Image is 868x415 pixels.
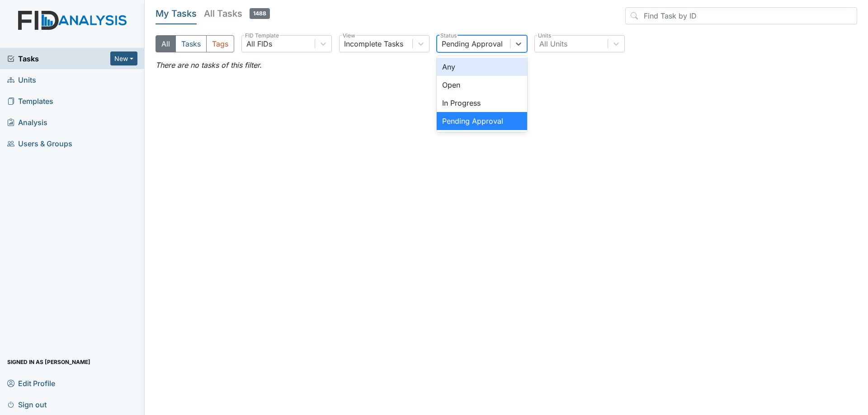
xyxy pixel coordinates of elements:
span: Edit Profile [7,376,55,390]
div: Pending Approval [437,112,527,130]
div: In Progress [437,94,527,112]
em: There are no tasks of this filter. [156,61,262,70]
span: Units [7,73,36,87]
div: Any [437,58,527,76]
input: Find Task by ID [625,7,857,24]
span: 1488 [250,8,270,19]
div: Type filter [156,35,234,52]
button: Tasks [175,35,207,52]
button: All [156,35,176,52]
div: Open [437,76,527,94]
span: Sign out [7,397,47,411]
div: All FIDs [246,38,272,49]
span: Users & Groups [7,136,72,150]
span: Signed in as [PERSON_NAME] [7,355,90,369]
div: Pending Approval [442,38,503,49]
h5: All Tasks [204,7,270,20]
span: Templates [7,94,53,108]
div: Incomplete Tasks [344,38,403,49]
button: Tags [206,35,234,52]
a: Tasks [7,53,110,64]
div: All Units [539,38,567,49]
button: New [110,51,137,65]
span: Analysis [7,115,47,129]
h5: My Tasks [156,7,197,20]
